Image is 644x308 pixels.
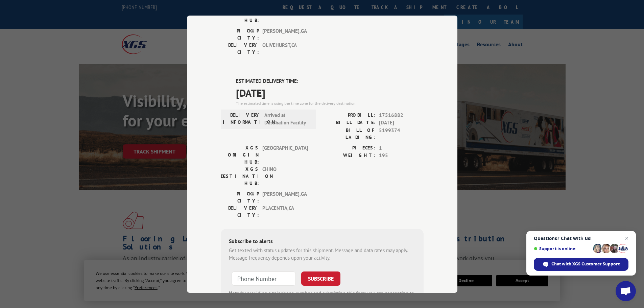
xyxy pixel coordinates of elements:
label: DELIVERY CITY: [221,42,259,56]
span: Questions? Chat with us! [534,236,628,241]
span: [GEOGRAPHIC_DATA] [262,144,308,165]
span: [PERSON_NAME] CA [262,3,308,24]
label: WEIGHT: [322,152,376,160]
label: DELIVERY INFORMATION: [223,111,261,126]
span: 1 [379,144,424,152]
div: The estimated time is using the time zone for the delivery destination. [236,100,424,106]
label: ESTIMATED DELIVERY TIME: [236,77,424,85]
label: PIECES: [322,144,376,152]
span: Chat with XGS Customer Support [551,261,620,267]
label: PICKUP CITY: [221,27,259,42]
label: BILL DATE: [322,119,376,127]
input: Phone Number [232,271,296,285]
label: DELIVERY CITY: [221,204,259,218]
span: 17516882 [379,111,424,119]
div: Chat with XGS Customer Support [534,258,628,271]
div: Get texted with status updates for this shipment. Message and data rates may apply. Message frequ... [229,246,415,262]
span: [DATE] [236,85,424,100]
button: SUBSCRIBE [301,271,340,285]
label: PICKUP CITY: [221,190,259,204]
label: XGS DESTINATION HUB: [221,165,259,187]
label: BILL OF LADING: [322,126,376,141]
span: PLACENTIA , CA [262,204,308,218]
label: XGS ORIGIN HUB: [221,144,259,165]
label: XGS DESTINATION HUB: [221,3,259,24]
span: Support is online [534,246,591,251]
span: OLIVEHURST , CA [262,42,308,56]
span: [PERSON_NAME] , GA [262,27,308,42]
strong: Note: [229,290,241,296]
span: 5199374 [379,126,424,141]
label: PROBILL: [322,111,376,119]
span: Close chat [623,234,631,242]
span: CHINO [262,165,308,187]
div: Subscribe to alerts [229,237,415,246]
span: [DATE] [379,119,424,127]
span: [PERSON_NAME] , GA [262,190,308,204]
div: Open chat [616,281,636,301]
span: Arrived at Destination Facility [264,111,310,126]
span: 195 [379,152,424,160]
